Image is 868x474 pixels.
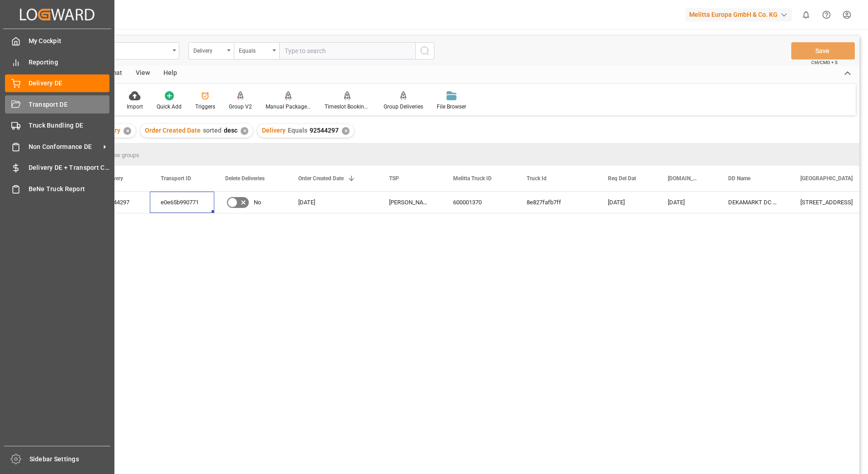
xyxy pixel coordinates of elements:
[5,159,109,177] a: Delivery DE + Transport Cost
[657,192,717,213] div: [DATE]
[728,175,750,182] span: DD Name
[229,103,252,111] div: Group V2
[266,103,311,111] div: Manual Package TypeDetermination
[93,192,150,213] div: 92544297
[342,127,350,135] div: ✕
[29,79,110,88] span: Delivery DE
[129,66,157,81] div: View
[415,42,434,59] button: search button
[241,127,248,135] div: ✕
[29,58,110,67] span: Reporting
[29,142,100,152] span: Non Conformance DE
[279,42,415,59] input: Type to search
[224,127,237,134] span: desc
[5,95,109,113] a: Transport DE
[262,127,286,134] span: Delivery
[325,103,370,111] div: Timeslot Booking Report
[791,42,855,59] button: Save
[288,127,307,134] span: Equals
[29,121,110,130] span: Truck Bundling DE
[384,103,423,111] div: Group Deliveries
[287,192,378,213] div: [DATE]
[234,42,279,59] button: open menu
[157,66,184,81] div: Help
[686,6,796,23] button: Melitta Europa GmbH & Co. KG
[29,100,110,109] span: Transport DE
[816,5,837,25] button: Help Center
[5,180,109,197] a: BeNe Truck Report
[5,117,109,134] a: Truck Bundling DE
[123,127,131,135] div: ✕
[378,192,442,213] div: [PERSON_NAME] BENELUX
[29,163,110,173] span: Delivery DE + Transport Cost
[29,36,110,46] span: My Cockpit
[161,175,191,182] span: Transport ID
[195,103,215,111] div: Triggers
[516,192,597,213] div: 8e827fafb7ff
[298,175,344,182] span: Order Created Date
[239,44,270,55] div: Equals
[800,175,853,182] span: [GEOGRAPHIC_DATA]
[203,127,222,134] span: sorted
[5,53,109,71] a: Reporting
[310,127,339,134] span: 92544297
[29,184,110,194] span: BeNe Truck Report
[254,192,261,213] span: No
[437,103,466,111] div: File Browser
[389,175,399,182] span: TSP
[127,103,143,111] div: Import
[157,103,182,111] div: Quick Add
[442,192,516,213] div: 600001370
[193,44,224,55] div: Delivery
[668,175,698,182] span: [DOMAIN_NAME] Dat
[811,59,838,66] span: Ctrl/CMD + S
[5,74,109,92] a: Delivery DE
[686,8,792,21] div: Melitta Europa GmbH & Co. KG
[188,42,234,59] button: open menu
[796,5,816,25] button: show 0 new notifications
[150,192,214,213] div: e0e65b990771
[5,32,109,50] a: My Cockpit
[527,175,547,182] span: Truck Id
[225,175,265,182] span: Delete Deliveries
[453,175,492,182] span: Melitta Truck ID
[597,192,657,213] div: [DATE]
[145,127,201,134] span: Order Created Date
[608,175,636,182] span: Req Del Dat
[30,454,111,464] span: Sidebar Settings
[717,192,789,213] div: DEKAMARKT DC VELSEN KW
